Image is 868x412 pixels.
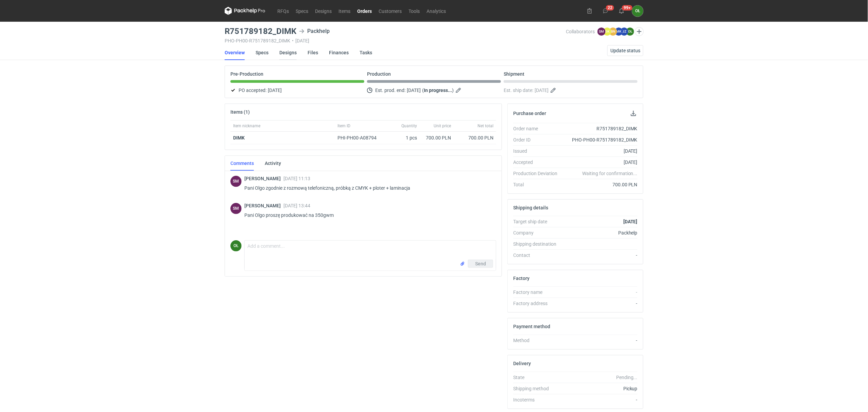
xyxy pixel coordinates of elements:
[513,241,563,247] div: Shipping destination
[367,71,391,77] p: Production
[292,7,312,15] a: Specs
[563,136,638,143] div: PHO-PH00-R751789182_DIMK
[244,211,491,219] p: Pani Olgo proszę produkować na 350gwm
[513,300,563,307] div: Factory address
[610,48,640,53] span: Update status
[563,181,638,188] div: 700.00 PLN
[230,176,242,187] figcaption: SM
[513,136,563,143] div: Order ID
[233,135,245,141] a: DIMK
[405,7,423,15] a: Tools
[230,109,250,115] h2: Items (1)
[478,123,493,129] span: Net total
[504,71,524,77] p: Shipment
[256,45,268,60] a: Specs
[375,7,405,15] a: Customers
[367,86,501,94] div: Est. prod. end:
[230,176,242,187] div: Sebastian Markut
[600,5,611,16] button: 22
[626,27,634,36] figcaption: OŁ
[623,219,638,224] strong: [DATE]
[230,240,242,251] figcaption: OŁ
[513,148,563,154] div: Issued
[468,260,493,268] button: Send
[230,203,242,214] div: Sebastian Markut
[513,181,563,188] div: Total
[401,123,417,129] span: Quantity
[456,134,493,141] div: 700.00 PLN
[597,27,606,36] figcaption: SM
[504,86,638,94] div: Est. ship date:
[230,156,254,171] a: Comments
[283,203,310,208] span: [DATE] 13:44
[582,170,638,177] em: Waiting for confirmation...
[513,218,563,225] div: Target ship date
[452,88,454,93] em: )
[513,125,563,132] div: Order name
[513,361,531,366] h2: Delivery
[632,5,643,17] button: OŁ
[335,7,354,15] a: Items
[609,27,617,36] figcaption: BN
[292,38,294,43] span: •
[308,45,318,60] a: Files
[279,45,297,60] a: Designs
[424,88,452,93] strong: In progress...
[563,396,638,403] div: -
[563,289,638,296] div: -
[337,123,350,129] span: Item ID
[513,170,563,177] div: Production Deviation
[513,229,563,236] div: Company
[635,27,644,36] button: Edit collaborators
[550,86,558,94] button: Edit estimated shipping date
[475,261,486,266] span: Send
[535,86,549,94] span: [DATE]
[513,276,530,281] h2: Factory
[620,27,628,36] figcaption: JZ
[337,134,383,141] div: PHI-PH00-A08794
[329,45,349,60] a: Finances
[244,184,491,192] p: Pani Olgo zgodnie z rozmową telefoniczną, próbką z CMYK + ploter + laminacja
[244,176,283,181] span: [PERSON_NAME]
[225,45,245,60] a: Overview
[513,374,563,381] div: State
[513,111,546,116] h2: Purchase order
[274,7,292,15] a: RFQs
[268,86,282,94] span: [DATE]
[513,385,563,392] div: Shipping method
[407,86,421,94] span: [DATE]
[230,240,242,251] div: Olga Łopatowicz
[563,385,638,392] div: Pickup
[265,156,281,171] a: Activity
[225,27,296,35] h3: R751789182_DIMK
[434,123,451,129] span: Unit price
[283,176,310,181] span: [DATE] 11:13
[230,203,242,214] figcaption: SM
[563,159,638,166] div: [DATE]
[563,148,638,154] div: [DATE]
[513,159,563,166] div: Accepted
[312,7,335,15] a: Designs
[230,71,263,77] p: Pre-Production
[629,109,638,117] button: Download PO
[386,132,420,144] div: 1 pcs
[513,337,563,344] div: Method
[360,45,372,60] a: Tasks
[563,229,638,236] div: Packhelp
[455,86,463,94] button: Edit estimated production end date
[616,5,627,16] button: 99+
[603,27,611,36] figcaption: DK
[616,375,638,380] em: Pending...
[513,289,563,296] div: Factory name
[233,123,260,129] span: Item nickname
[354,7,375,15] a: Orders
[563,252,638,259] div: -
[225,7,265,15] svg: Packhelp Pro
[615,27,623,36] figcaption: MK
[513,252,563,259] div: Contact
[230,86,364,94] div: PO accepted:
[607,45,643,56] button: Update status
[632,5,643,17] div: Olga Łopatowicz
